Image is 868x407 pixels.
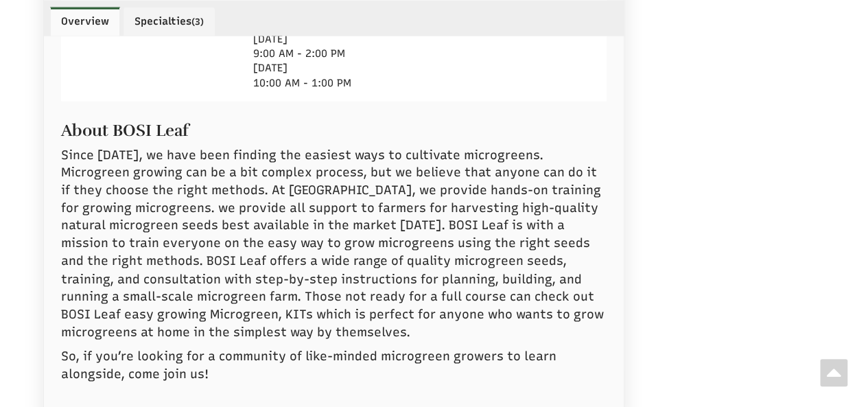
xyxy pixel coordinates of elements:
[124,7,215,36] a: Specialties
[191,16,204,27] small: (3)
[61,148,604,339] span: Since [DATE], we have been finding the easiest ways to cultivate microgreens. Microgreen growing ...
[61,115,607,139] h2: About BOSI Leaf
[61,348,556,381] span: So, if you’re looking for a community of like-minded microgreen growers to learn alongside, come ...
[50,7,120,36] a: Overview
